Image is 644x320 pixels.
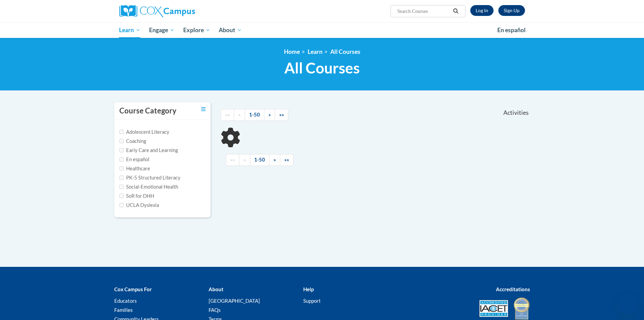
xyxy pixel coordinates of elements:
a: 1-50 [245,109,264,121]
label: Adolescent Literacy [119,128,169,136]
label: Social-Emotional Health [119,183,178,191]
span: About [219,26,242,34]
input: Checkbox for Options [119,139,124,143]
span: En español [497,26,526,34]
a: Next [264,109,275,121]
label: UCLA Dyslexia [119,201,159,209]
span: All Courses [284,59,360,77]
a: FAQs [209,307,221,313]
a: Previous [239,154,250,166]
label: SoR for DHH [119,192,154,200]
div: Main menu [109,22,535,38]
label: En español [119,156,149,163]
label: Coaching [119,137,146,145]
input: Checkbox for Options [119,203,124,207]
input: Checkbox for Options [119,194,124,198]
span: «« [225,112,230,118]
a: 1-50 [250,154,269,166]
span: »» [279,112,284,118]
a: [GEOGRAPHIC_DATA] [209,298,260,304]
span: «« [230,157,235,163]
input: Checkbox for Options [119,148,124,152]
b: Cox Campus For [114,286,152,292]
label: Healthcare [119,165,150,172]
a: Next [269,154,280,166]
input: Checkbox for Options [119,130,124,134]
span: »» [284,157,289,163]
input: Checkbox for Options [119,175,124,180]
a: End [275,109,288,121]
a: Home [284,48,300,55]
span: » [268,112,271,118]
a: Support [303,298,321,304]
iframe: Button to launch messaging window [617,293,639,315]
input: Checkbox for Options [119,166,124,171]
span: Explore [183,26,210,34]
a: Explore [179,22,215,38]
b: Help [303,286,314,292]
a: All Courses [330,48,360,55]
span: Engage [149,26,174,34]
input: Search Courses [397,7,451,15]
a: Learn [308,48,323,55]
a: Learn [115,22,145,38]
a: Register [498,5,525,16]
h3: Course Category [119,106,176,116]
a: Educators [114,298,137,304]
span: « [243,157,246,163]
span: » [273,157,276,163]
a: End [280,154,293,166]
a: Begining [221,109,234,121]
a: About [214,22,246,38]
input: Checkbox for Options [119,157,124,162]
img: Accredited IACET® Provider [479,300,508,317]
a: Begining [226,154,239,166]
span: « [238,112,241,118]
b: About [209,286,223,292]
a: En español [493,23,530,37]
button: Search [451,7,461,15]
span: Activities [503,109,529,116]
a: Log In [470,5,494,16]
img: Cox Campus [119,5,195,17]
a: Previous [234,109,245,121]
label: PK-5 Structured Literacy [119,174,181,182]
b: Accreditations [496,286,530,292]
input: Checkbox for Options [119,185,124,189]
a: Cox Campus [119,5,248,17]
a: Engage [145,22,179,38]
span: Learn [119,26,140,34]
a: Families [114,307,133,313]
a: Toggle collapse [201,106,206,113]
label: Early Care and Learning [119,147,178,154]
